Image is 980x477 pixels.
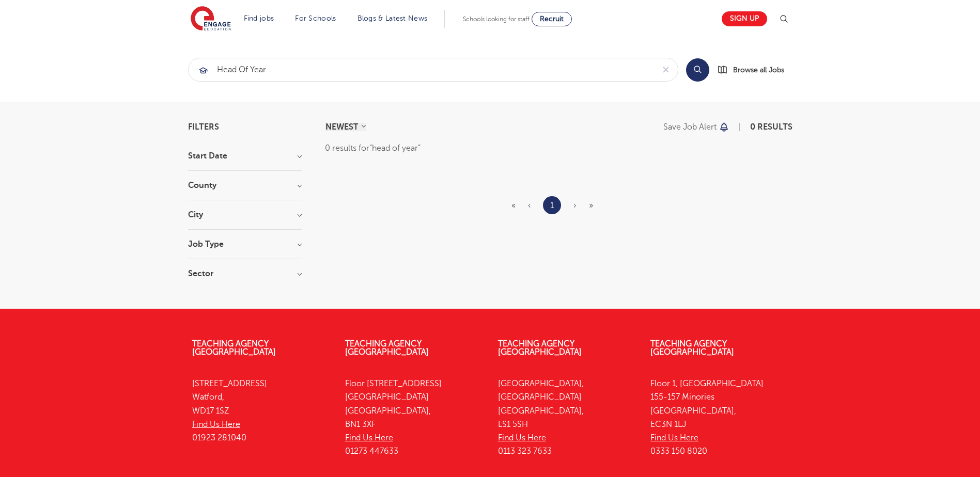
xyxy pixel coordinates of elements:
h3: Sector [188,269,302,278]
a: Sign up [722,11,767,26]
a: Find Us Here [498,433,546,442]
span: » [589,201,593,210]
a: 1 [550,199,554,212]
h3: Job Type [188,240,302,248]
a: Find Us Here [192,420,240,429]
a: Teaching Agency [GEOGRAPHIC_DATA] [192,339,276,357]
a: Recruit [532,12,572,26]
a: Blogs & Latest News [357,14,428,22]
div: 0 results for [325,141,792,155]
q: head of year [369,144,421,153]
p: [GEOGRAPHIC_DATA], [GEOGRAPHIC_DATA] [GEOGRAPHIC_DATA], LS1 5SH 0113 323 7633 [498,377,635,458]
a: Browse all Jobs [718,64,792,76]
button: Save job alert [663,123,730,131]
p: Save job alert [663,123,717,131]
h3: Start Date [188,152,302,160]
span: Recruit [540,15,564,23]
h3: County [188,181,302,189]
a: For Schools [295,14,336,22]
h3: City [188,211,302,219]
span: Filters [188,123,219,131]
p: Floor [STREET_ADDRESS] [GEOGRAPHIC_DATA] [GEOGRAPHIC_DATA], BN1 3XF 01273 447633 [345,377,483,458]
input: Submit [189,58,654,81]
img: Engage Education [191,6,231,32]
span: Browse all Jobs [733,64,784,76]
p: Floor 1, [GEOGRAPHIC_DATA] 155-157 Minories [GEOGRAPHIC_DATA], EC3N 1LJ 0333 150 8020 [650,377,788,458]
div: Submit [188,58,678,82]
a: Find Us Here [345,433,393,442]
a: Teaching Agency [GEOGRAPHIC_DATA] [498,339,582,357]
span: 0 results [750,122,792,132]
button: Clear [654,58,678,81]
span: ‹ [528,201,531,210]
span: › [573,201,577,210]
span: « [511,201,516,210]
a: Teaching Agency [GEOGRAPHIC_DATA] [345,339,429,357]
a: Find Us Here [650,433,698,442]
button: Search [686,58,709,82]
a: Teaching Agency [GEOGRAPHIC_DATA] [650,339,734,357]
p: [STREET_ADDRESS] Watford, WD17 1SZ 01923 281040 [192,377,330,444]
span: Schools looking for staff [463,15,530,23]
a: Find jobs [244,14,274,22]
